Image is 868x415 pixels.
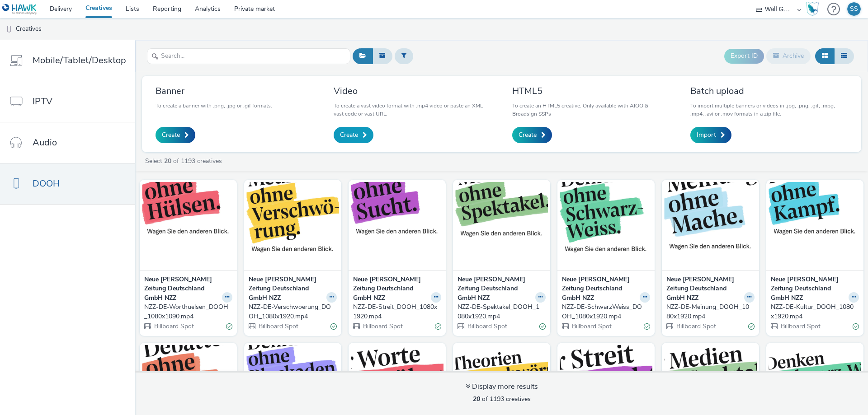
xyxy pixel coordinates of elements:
a: Hawk Academy [806,2,823,16]
a: NZZ-DE-Kultur_DOOH_1080x1920.mp4 [771,303,859,321]
div: NZZ-DE-Meinung_DOOH_1080x1920.mp4 [666,303,751,321]
span: Billboard Spot [153,322,194,331]
strong: Neue [PERSON_NAME] Zeitung Deutschland GmbH NZZ [458,275,533,303]
div: SS [850,2,858,16]
div: NZZ-DE-Spektakel_DOOH_1080x1920.mp4 [458,303,542,321]
img: undefined Logo [2,4,37,15]
h3: HTML5 [512,85,670,97]
a: NZZ-DE-Meinung_DOOH_1080x1920.mp4 [666,303,755,321]
img: NZZ-DE-Streit_DOOH_1080x1920.mp4 visual [351,182,443,270]
a: Create [334,127,373,143]
div: NZZ-DE-Streit_DOOH_1080x1920.mp4 [353,303,438,321]
a: Create [512,127,552,143]
div: Valid [853,322,859,331]
img: NZZ-DE-Verschwoerung_DOOH_1080x1920.mp4 visual [246,182,339,270]
h3: Video [334,85,491,97]
img: NZZ-DE-Spektakel_DOOH_1080x1920.mp4 visual [455,182,548,270]
div: Valid [330,322,337,331]
img: NZZ-DE-Kultur_DOOH_1080x1920.mp4 visual [769,182,861,270]
button: Grid [815,48,835,64]
strong: Neue [PERSON_NAME] Zeitung Deutschland GmbH NZZ [666,275,742,303]
div: Valid [435,322,441,331]
a: NZZ-DE-Spektakel_DOOH_1080x1920.mp4 [458,303,546,321]
a: NZZ-DE-SchwarzWeiss_DOOH_1080x1920.mp4 [562,303,650,321]
img: dooh [5,25,14,34]
div: NZZ-DE-Worthuelsen_DOOH_1080x1090.mp4 [144,303,229,321]
button: Export ID [724,49,764,63]
img: Hawk Academy [806,2,819,16]
div: Valid [226,322,232,331]
a: Create [156,127,195,143]
button: Table [834,48,854,64]
span: Create [340,131,358,140]
span: Mobile/Tablet/Desktop [33,54,126,67]
img: NZZ-DE-Worthuelsen_DOOH_1080x1090.mp4 visual [142,182,235,270]
span: Billboard Spot [675,322,716,331]
div: NZZ-DE-SchwarzWeiss_DOOH_1080x1920.mp4 [562,303,646,321]
div: Valid [539,322,546,331]
div: NZZ-DE-Verschwoerung_DOOH_1080x1920.mp4 [249,303,333,321]
span: IPTV [33,95,52,108]
button: Archive [766,48,811,64]
span: Billboard Spot [467,322,507,331]
p: To import multiple banners or videos in .jpg, .png, .gif, .mpg, .mp4, .avi or .mov formats in a z... [690,102,848,118]
a: NZZ-DE-Worthuelsen_DOOH_1080x1090.mp4 [144,303,232,321]
strong: Neue [PERSON_NAME] Zeitung Deutschland GmbH NZZ [771,275,846,303]
span: DOOH [33,177,60,190]
a: NZZ-DE-Streit_DOOH_1080x1920.mp4 [353,303,441,321]
div: NZZ-DE-Kultur_DOOH_1080x1920.mp4 [771,303,855,321]
strong: Neue [PERSON_NAME] Zeitung Deutschland GmbH NZZ [562,275,637,303]
div: Valid [644,322,650,331]
img: NZZ-DE-SchwarzWeiss_DOOH_1080x1920.mp4 visual [560,182,652,270]
span: Create [519,131,537,140]
p: To create a vast video format with .mp4 video or paste an XML vast code or vast URL. [334,102,491,118]
strong: 20 [164,157,171,165]
span: Billboard Spot [362,322,403,331]
div: Valid [748,322,755,331]
a: NZZ-DE-Verschwoerung_DOOH_1080x1920.mp4 [249,303,337,321]
strong: Neue [PERSON_NAME] Zeitung Deutschland GmbH NZZ [249,275,324,303]
h3: Batch upload [690,85,848,97]
p: To create an HTML5 creative. Only available with AIOO & Broadsign SSPs [512,102,670,118]
p: To create a banner with .png, .jpg or .gif formats. [156,102,272,110]
span: Billboard Spot [571,322,612,331]
a: Import [690,127,731,143]
span: Import [697,131,716,140]
strong: Neue [PERSON_NAME] Zeitung Deutschland GmbH NZZ [144,275,220,303]
span: of 1193 creatives [473,395,531,403]
strong: 20 [473,395,480,403]
span: Create [162,131,180,140]
div: Display more results [466,382,538,392]
strong: Neue [PERSON_NAME] Zeitung Deutschland GmbH NZZ [353,275,429,303]
a: Select of 1193 creatives [144,157,226,165]
input: Search... [147,48,350,64]
h3: Banner [156,85,272,97]
span: Audio [33,136,57,149]
span: Billboard Spot [780,322,821,331]
img: NZZ-DE-Meinung_DOOH_1080x1920.mp4 visual [664,182,757,270]
span: Billboard Spot [258,322,298,331]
